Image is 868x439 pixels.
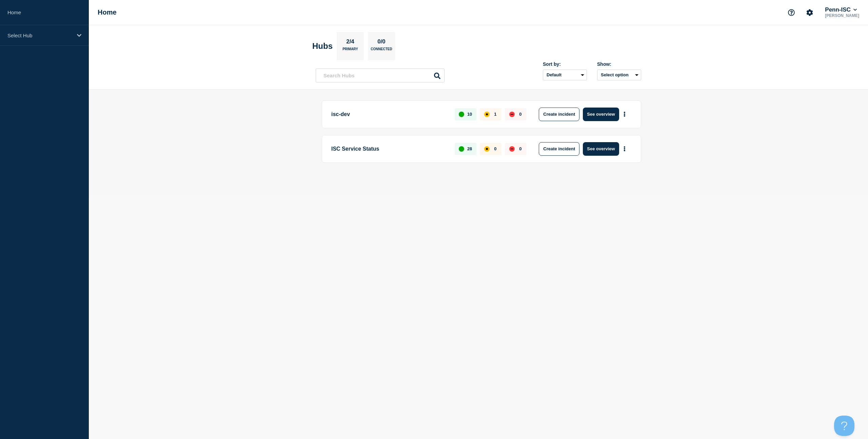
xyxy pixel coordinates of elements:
p: isc-dev [331,108,447,121]
p: 10 [467,112,472,117]
button: Create incident [539,108,579,121]
p: 0 [519,146,521,151]
div: Sort by: [543,61,587,67]
p: 28 [467,146,472,151]
p: 0/0 [375,38,388,47]
div: up [459,146,464,152]
div: Show: [597,61,641,67]
p: Primary [342,47,358,54]
div: down [509,146,515,152]
iframe: Help Scout Beacon - Open [834,416,854,436]
p: 0 [519,112,521,117]
div: down [509,112,515,117]
select: Sort by [543,70,587,80]
p: Connected [371,47,392,54]
p: 0 [494,146,496,151]
button: Account settings [803,5,817,20]
button: More actions [620,108,629,120]
button: More actions [620,142,629,155]
p: Select Hub [7,33,73,38]
button: Support [784,5,798,20]
p: 1 [494,112,496,117]
p: [PERSON_NAME] [824,13,861,18]
div: affected [484,112,490,117]
h1: Home [98,8,117,16]
h2: Hubs [312,41,333,51]
button: See overview [583,142,619,156]
div: affected [484,146,490,152]
button: Select option [597,70,641,80]
div: up [459,112,464,117]
input: Search Hubs [316,69,445,82]
button: Penn-ISC [824,6,858,13]
button: Create incident [539,142,579,156]
p: ISC Service Status [331,142,447,156]
p: 2/4 [344,38,357,47]
button: See overview [583,108,619,121]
